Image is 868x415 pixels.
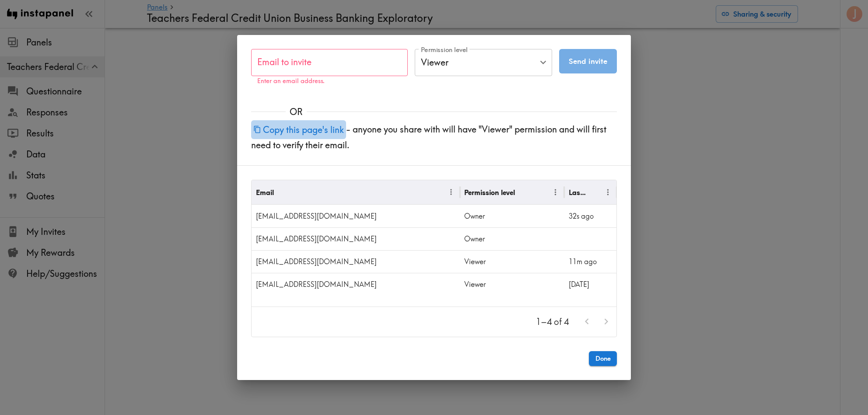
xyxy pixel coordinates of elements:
span: OR [286,106,307,118]
button: Send invite [559,49,617,73]
div: Last Viewed [569,188,587,196]
div: Owner [460,205,564,227]
div: Email [256,188,274,196]
button: Sort [516,185,529,199]
div: Viewer [460,273,564,296]
p: 1–4 of 4 [536,316,569,328]
button: Menu [444,185,458,199]
div: - anyone you share with will have "Viewer" permission and will first need to verify their email. [237,118,631,165]
button: Menu [549,185,562,199]
label: Permission level [421,45,468,55]
button: Menu [601,185,615,199]
p: Enter an email address. [257,77,402,85]
div: Owner [460,227,564,250]
button: Sort [588,185,602,199]
div: maurah@teachersfcu.org [252,250,460,273]
span: 32s ago [569,212,594,220]
div: jessab@rwest.com [252,205,460,227]
span: 11m ago [569,257,597,266]
div: vinhb@rwest.com [252,227,460,250]
div: Permission level [464,188,515,196]
div: jamiec@rwest.com [252,273,460,296]
button: Copy this page's link [251,120,346,139]
button: Done [589,351,617,366]
span: [DATE] [569,280,589,289]
button: Sort [275,185,288,199]
div: Viewer [415,49,552,76]
div: Viewer [460,250,564,273]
